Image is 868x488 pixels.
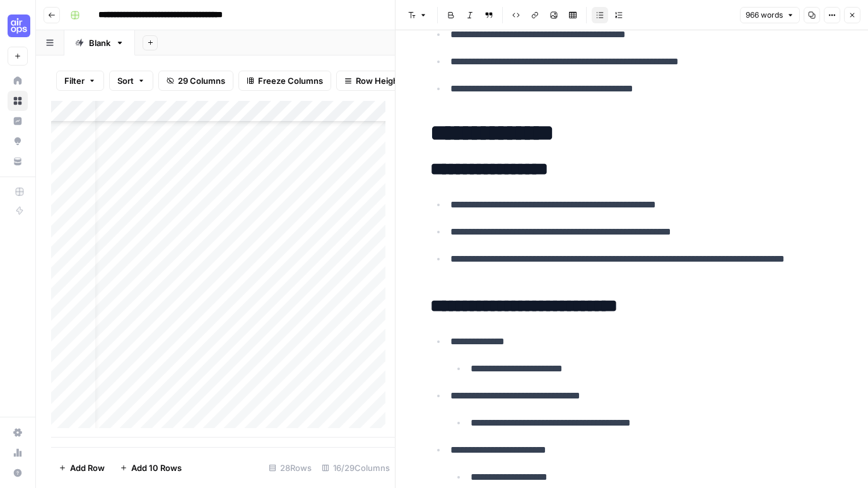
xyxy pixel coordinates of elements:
a: Settings [8,422,28,443]
div: 28 Rows [264,458,317,478]
a: Your Data [8,151,28,171]
button: Row Height [336,71,409,91]
div: 16/29 Columns [317,458,395,478]
button: 966 words [740,7,800,23]
span: 966 words [746,9,783,21]
button: Freeze Columns [238,71,331,91]
button: Help + Support [8,463,28,483]
span: Filter [64,74,85,87]
span: 29 Columns [178,74,225,87]
button: Sort [109,71,153,91]
a: Home [8,71,28,91]
span: Row Height [356,74,401,87]
div: Blank [89,37,110,49]
span: Sort [117,74,134,87]
span: Add 10 Rows [131,462,182,474]
a: Opportunities [8,131,28,151]
button: Workspace: Cohort 4 [8,10,28,42]
a: Insights [8,111,28,131]
span: Add Row [70,462,105,474]
a: Blank [64,30,135,55]
a: Usage [8,443,28,463]
button: 29 Columns [158,71,233,91]
button: Filter [56,71,104,91]
button: Add 10 Rows [112,458,189,478]
a: Browse [8,91,28,111]
button: Add Row [51,458,112,478]
span: Freeze Columns [258,74,323,87]
img: Cohort 4 Logo [8,15,30,37]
